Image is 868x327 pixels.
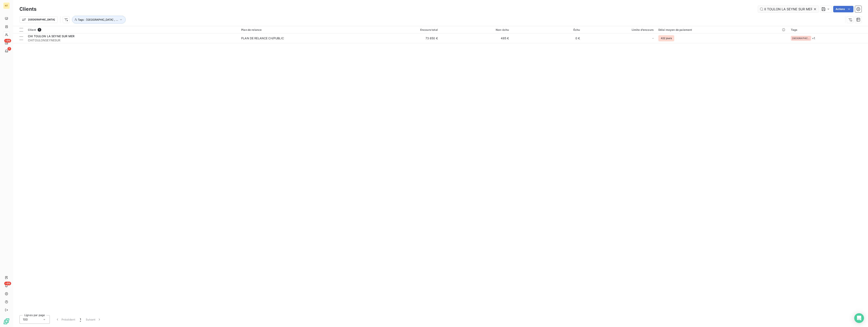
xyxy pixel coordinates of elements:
div: Encours total [371,28,438,31]
span: Client [28,28,36,31]
img: Logo LeanPay [3,318,10,325]
div: Plan de relance [241,28,367,31]
span: 100 [23,317,28,322]
span: 1 [38,28,41,32]
div: Open Intercom Messenger [854,313,864,323]
div: Non-échu [443,28,509,31]
span: [GEOGRAPHIC_DATA] [792,37,810,39]
div: Limite d’encours [585,28,654,31]
span: +99 [4,282,11,285]
button: [GEOGRAPHIC_DATA] [19,16,58,23]
input: Rechercher [758,6,819,12]
span: Tags : [GEOGRAPHIC_DATA] , ... [78,18,118,21]
span: 1 [80,317,81,322]
span: CHITOULONSEYNESUR [28,38,236,42]
div: Échu [514,28,580,31]
button: Précédent [53,315,77,324]
td: 73 650 € [369,33,440,43]
div: NT [3,2,10,9]
button: Suivant [83,315,104,324]
span: + 1 [812,36,815,40]
button: 1 [77,315,83,324]
div: Délai moyen de paiement [658,28,786,31]
span: - [652,36,654,40]
span: 7 [7,47,11,51]
span: +99 [4,39,11,43]
span: 422 jours [658,35,674,41]
button: Tags : [GEOGRAPHIC_DATA] , ... [72,16,126,23]
div: Tags [791,28,866,31]
td: 485 € [440,33,511,43]
h3: Clients [19,5,36,13]
div: PLAN DE RELANCE CH/PUBLIC [241,36,284,40]
button: Actions [833,6,853,12]
span: CHI TOULON LA SEYNE SUR MER [28,34,74,38]
td: 0 € [511,33,582,43]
